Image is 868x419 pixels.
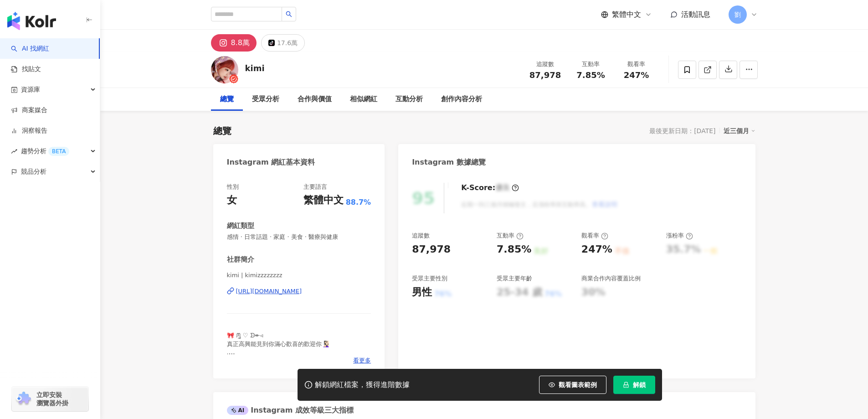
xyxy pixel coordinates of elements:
a: [URL][DOMAIN_NAME] [227,287,371,295]
div: 商業合作內容覆蓋比例 [581,274,641,283]
a: chrome extension立即安裝 瀏覽器外掛 [12,387,88,411]
div: 男性 [412,285,432,300]
div: 最後更新日期：[DATE] [649,127,715,134]
div: 女 [227,193,237,207]
div: Instagram 網紅基本資料 [227,157,315,167]
img: logo [7,12,56,30]
div: 創作內容分析 [441,94,482,105]
div: 87,978 [412,243,451,257]
div: Instagram 數據總覽 [412,157,486,167]
span: 解鎖 [633,381,646,388]
span: lock [623,382,629,388]
div: 觀看率 [619,60,654,69]
span: 87,978 [529,70,561,80]
a: 找貼文 [11,65,41,74]
span: 劉 [734,10,741,20]
button: 8.8萬 [211,34,257,52]
div: 受眾分析 [252,94,279,105]
div: 247% [581,243,612,257]
div: 受眾主要年齡 [497,274,532,283]
div: 性別 [227,183,239,191]
div: 7.85% [497,243,531,257]
div: K-Score : [461,183,519,193]
div: 漲粉率 [666,232,693,240]
span: 競品分析 [21,161,46,182]
div: 受眾主要性別 [412,274,447,283]
span: 88.7% [346,197,371,207]
div: 網紅類型 [227,221,254,231]
span: 7.85% [576,71,605,80]
button: 解鎖 [613,376,655,394]
div: 合作與價值 [298,94,332,105]
div: 繁體中文 [303,193,344,207]
img: KOL Avatar [211,56,238,83]
img: chrome extension [15,392,32,406]
span: 看更多 [353,357,371,365]
div: 近三個月 [724,125,755,137]
span: 感情 · 日常話題 · 家庭 · 美食 · 醫療與健康 [227,233,371,241]
span: 立即安裝 瀏覽器外掛 [36,391,68,407]
div: 互動率 [574,60,608,69]
a: 洞察報告 [11,126,47,135]
span: rise [11,148,17,155]
div: 追蹤數 [528,60,563,69]
span: 觀看圖表範例 [559,381,597,388]
div: 總覽 [213,124,231,137]
div: 17.6萬 [277,36,298,49]
div: 主要語言 [303,183,327,191]
a: searchAI 找網紅 [11,44,49,53]
span: 趨勢分析 [21,141,69,161]
div: 8.8萬 [231,36,250,49]
div: 總覽 [220,94,234,105]
button: 觀看圖表範例 [539,376,606,394]
span: 247% [624,71,649,80]
div: 觀看率 [581,232,608,240]
span: search [286,11,292,17]
div: 追蹤數 [412,232,430,240]
span: kimi | kimizzzzzzzz [227,271,371,279]
div: 相似網紅 [350,94,377,105]
a: 商案媒合 [11,106,47,115]
div: Instagram 成效等級三大指標 [227,405,354,415]
div: BETA [48,147,69,156]
div: 解鎖網紅檔案，獲得進階數據 [315,380,410,390]
span: 🎀 ᙏ̤̫͚ ♡ ᗦ↞◃ 真正高興能見到你滿心歡喜的歡迎你🧏🏻‍♀️ . 📥業配合作請私訊信箱 mail: [EMAIL_ADDRESS][DOMAIN_NAME] [227,332,347,372]
div: AI [227,406,249,415]
span: 資源庫 [21,79,40,100]
div: 互動分析 [395,94,423,105]
span: 活動訊息 [681,10,710,19]
button: 17.6萬 [261,34,305,52]
div: 互動率 [497,232,524,240]
div: 社群簡介 [227,255,254,264]
div: [URL][DOMAIN_NAME] [236,287,302,295]
span: 繁體中文 [612,10,641,20]
div: kimi [245,62,265,74]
